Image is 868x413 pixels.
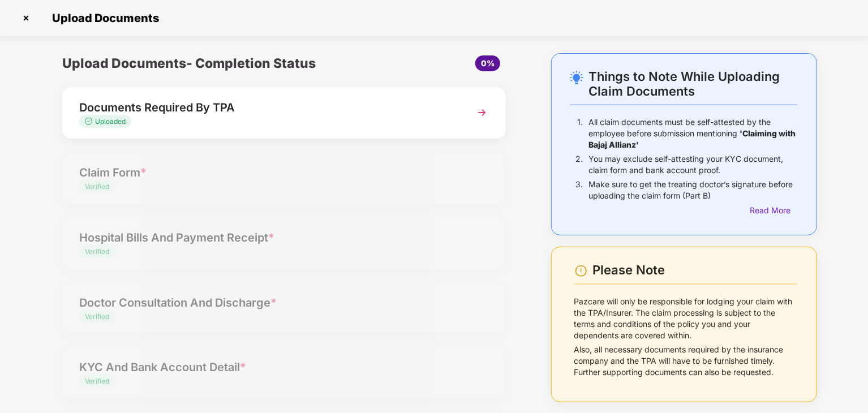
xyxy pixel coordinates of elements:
[481,58,495,68] span: 0%
[750,204,797,217] div: Read More
[41,11,165,25] span: Upload Documents
[95,117,126,126] span: Uploaded
[588,153,797,176] p: You may exclude self-attesting your KYC document, claim form and bank account proof.
[574,264,588,278] img: svg+xml;base64,PHN2ZyBpZD0iV2FybmluZ18tXzI0eDI0IiBkYXRhLW5hbWU9Ildhcm5pbmcgLSAyNHgyNCIgeG1sbnM9Im...
[575,179,583,201] p: 3.
[593,263,797,278] div: Please Note
[62,53,358,74] div: Upload Documents- Completion Status
[570,71,583,84] img: svg+xml;base64,PHN2ZyB4bWxucz0iaHR0cDovL3d3dy53My5vcmcvMjAwMC9zdmciIHdpZHRoPSIyNC4wOTMiIGhlaWdodD...
[574,296,797,341] p: Pazcare will only be responsible for lodging your claim with the TPA/Insurer. The claim processin...
[588,179,797,201] p: Make sure to get the treating doctor’s signature before uploading the claim form (Part B)
[472,102,492,123] img: svg+xml;base64,PHN2ZyBpZD0iTmV4dCIgeG1sbnM9Imh0dHA6Ly93d3cudzMub3JnLzIwMDAvc3ZnIiB3aWR0aD0iMzYiIG...
[79,98,454,117] div: Documents Required By TPA
[85,118,95,125] img: svg+xml;base64,PHN2ZyB4bWxucz0iaHR0cDovL3d3dy53My5vcmcvMjAwMC9zdmciIHdpZHRoPSIxMy4zMzMiIGhlaWdodD...
[575,153,583,176] p: 2.
[17,9,35,27] img: svg+xml;base64,PHN2ZyBpZD0iQ3Jvc3MtMzJ4MzIiIHhtbG5zPSJodHRwOi8vd3d3LnczLm9yZy8yMDAwL3N2ZyIgd2lkdG...
[577,117,583,150] p: 1.
[588,69,797,98] div: Things to Note While Uploading Claim Documents
[574,344,797,378] p: Also, all necessary documents required by the insurance company and the TPA will have to be furni...
[588,117,797,150] p: All claim documents must be self-attested by the employee before submission mentioning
